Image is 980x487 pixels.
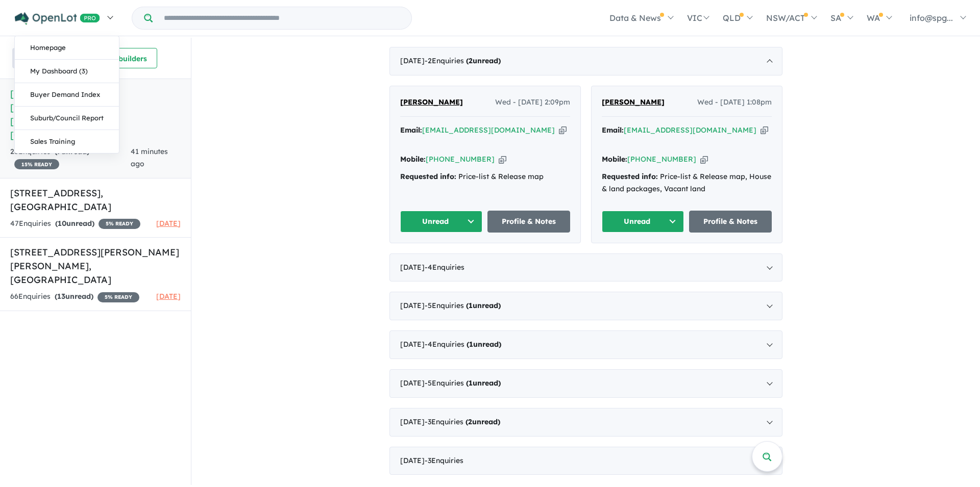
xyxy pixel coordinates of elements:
a: Suburb/Council Report [15,107,119,130]
span: 10 [58,219,66,228]
div: [DATE] [389,447,782,475]
span: [PERSON_NAME] [400,97,463,107]
span: 13 [57,292,65,301]
div: [DATE] [389,369,782,398]
a: Profile & Notes [689,211,772,233]
span: - 5 Enquir ies [425,301,501,310]
span: - 3 Enquir ies [425,456,463,465]
strong: Requested info: [602,172,658,181]
a: [PERSON_NAME] [400,96,463,109]
strong: ( unread) [466,301,501,310]
button: Copy [761,125,768,136]
a: Sales Training [15,130,119,153]
a: [PHONE_NUMBER] [426,155,495,164]
strong: Mobile: [400,155,426,164]
strong: ( unread) [466,378,501,388]
strong: Email: [400,125,422,135]
div: [DATE] [389,253,782,282]
strong: Mobile: [602,155,627,164]
h5: [STREET_ADDRESS] , [GEOGRAPHIC_DATA] [10,186,181,214]
strong: ( unread) [55,219,94,228]
strong: ( unread) [465,417,500,426]
a: [PHONE_NUMBER] [627,155,696,164]
div: 47 Enquir ies [10,218,140,230]
div: [DATE] [389,408,782,437]
a: My Dashboard (3) [15,60,119,83]
button: Unread [400,211,483,233]
input: Try estate name, suburb, builder or developer [155,7,409,29]
strong: Requested info: [400,172,456,181]
span: Wed - [DATE] 1:08pm [697,96,772,109]
span: 2 [468,417,472,426]
a: Profile & Notes [487,211,570,233]
div: Price-list & Release map, House & land packages, Vacant land [602,171,772,195]
span: - 4 Enquir ies [425,263,464,272]
a: [EMAIL_ADDRESS][DOMAIN_NAME] [422,125,555,135]
div: 66 Enquir ies [10,291,139,303]
span: - 4 Enquir ies [425,340,501,349]
span: 1 [469,340,473,349]
span: [PERSON_NAME] [602,97,665,107]
button: Copy [700,154,708,165]
span: [DATE] [156,219,181,228]
h5: [GEOGRAPHIC_DATA] - [PERSON_NAME][GEOGRAPHIC_DATA] , [GEOGRAPHIC_DATA] [10,87,181,142]
a: Homepage [15,36,119,60]
div: Price-list & Release map [400,171,570,183]
strong: Email: [602,125,624,135]
span: [DATE] [156,292,181,301]
img: Openlot PRO Logo White [15,12,100,25]
span: - 3 Enquir ies [425,417,500,426]
button: Copy [499,154,506,165]
strong: ( unread) [55,292,93,301]
span: info@spg... [910,13,953,23]
a: [EMAIL_ADDRESS][DOMAIN_NAME] [624,125,756,135]
span: Wed - [DATE] 2:09pm [495,96,570,109]
strong: ( unread) [466,56,501,65]
button: Unread [602,211,684,233]
span: 41 minutes ago [131,147,168,168]
div: [DATE] [389,47,782,75]
span: 1 [469,301,473,310]
div: [DATE] [389,292,782,320]
span: 1 [469,378,473,388]
span: 15 % READY [14,159,59,169]
span: 2 [469,56,473,65]
div: 26 Enquir ies [10,146,131,170]
span: 5 % READY [99,219,140,229]
strong: ( unread) [467,340,501,349]
h5: [STREET_ADDRESS][PERSON_NAME][PERSON_NAME] , [GEOGRAPHIC_DATA] [10,245,181,287]
span: - 5 Enquir ies [425,378,501,388]
a: [PERSON_NAME] [602,96,665,109]
span: 5 % READY [97,292,139,302]
div: [DATE] [389,330,782,359]
span: - 2 Enquir ies [425,56,501,65]
button: Copy [559,125,567,136]
a: Buyer Demand Index [15,83,119,107]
